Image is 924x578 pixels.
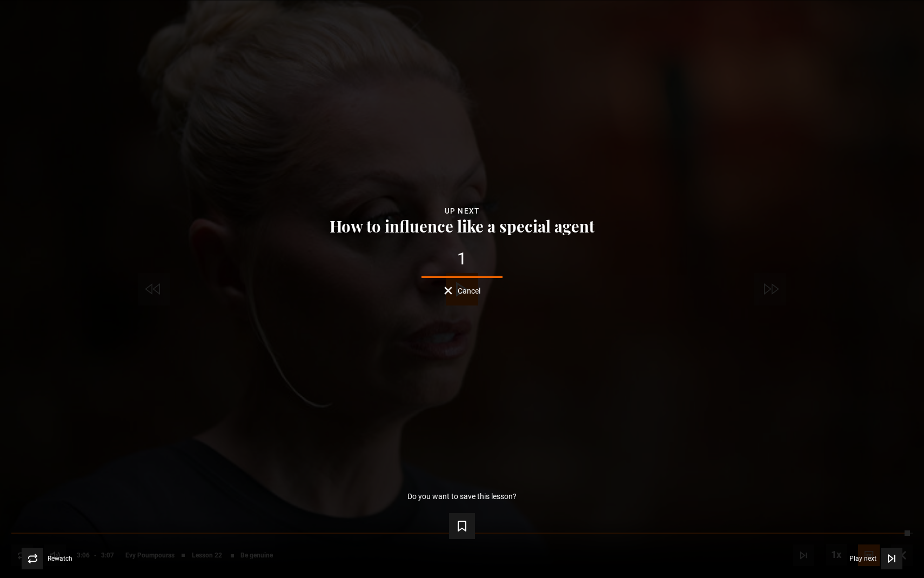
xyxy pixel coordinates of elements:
span: Play next [849,555,876,562]
p: Do you want to save this lesson? [407,493,517,500]
span: Rewatch [48,555,72,562]
span: Cancel [458,287,480,295]
button: Cancel [444,287,480,295]
div: Up next [17,205,907,217]
button: How to influence like a special agent [326,217,598,234]
button: Rewatch [22,548,72,569]
button: Play next [849,548,902,569]
div: 1 [17,250,907,268]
